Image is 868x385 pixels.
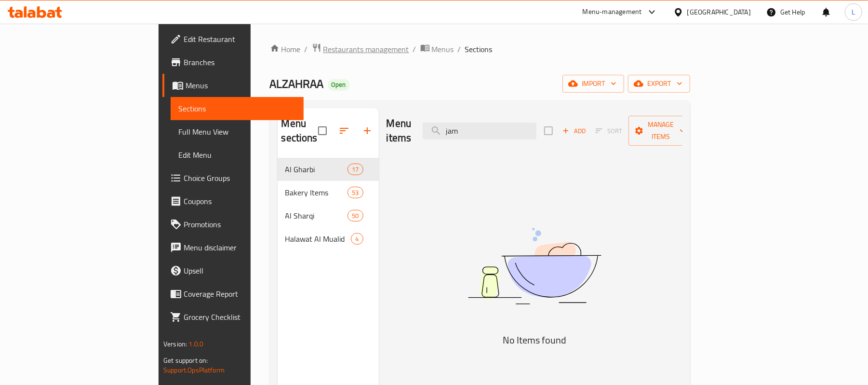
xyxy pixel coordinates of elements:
button: Add [559,124,589,138]
li: / [305,43,308,55]
li: / [458,43,461,55]
input: search [423,123,536,139]
span: Restaurants management [323,43,409,55]
span: Full Menu View [178,126,296,137]
a: Coverage Report [162,282,304,305]
nav: breadcrumb [270,43,690,55]
div: items [347,210,363,221]
span: Promotions [184,219,296,230]
a: Sections [171,97,304,120]
nav: Menu sections [278,154,379,254]
img: dish.svg [414,202,655,330]
a: Support.OpsPlatform [163,364,225,376]
a: Grocery Checklist [162,305,304,329]
span: Menu disclaimer [184,242,296,253]
a: Edit Menu [171,143,304,166]
a: Menus [420,43,454,55]
span: Branches [184,56,296,68]
span: Halawat Al Mualid [285,233,351,245]
span: Add item [559,124,589,138]
span: Sections [465,43,493,55]
span: Coverage Report [184,288,296,300]
span: Version: [163,338,187,350]
div: Al Sharqi50 [278,204,379,227]
button: import [562,75,624,93]
div: items [351,233,363,245]
a: Choice Groups [162,166,304,190]
button: Add section [356,119,379,142]
span: Choice Groups [184,172,296,184]
span: ALZAHRAA [270,73,324,95]
span: Coupons [184,195,296,207]
a: Full Menu View [171,120,304,143]
span: 50 [348,211,362,220]
a: Restaurants management [312,43,409,55]
div: Bakery Items53 [278,181,379,204]
span: Manage items [636,119,685,143]
span: Grocery Checklist [184,311,296,323]
span: Edit Menu [178,149,296,161]
h2: Menu items [387,116,412,145]
div: Al Gharbi17 [278,158,379,181]
div: Menu-management [583,6,642,18]
a: Upsell [162,259,304,282]
span: Al Gharbi [285,164,348,175]
span: Sections [178,103,296,114]
div: Halawat Al Mualid4 [278,227,379,250]
span: Select section first [589,124,628,138]
span: Menus [186,80,296,91]
button: export [628,75,690,93]
span: Add [561,125,587,137]
span: Edit Restaurant [184,33,296,45]
span: 53 [348,188,362,197]
span: import [570,78,616,90]
span: Upsell [184,265,296,276]
a: Menu disclaimer [162,236,304,259]
span: export [636,78,682,90]
span: Sort sections [333,119,356,142]
a: Branches [162,51,304,74]
span: Al Sharqi [285,210,348,221]
span: Menus [432,43,454,55]
a: Menus [162,74,304,97]
div: items [347,164,363,175]
div: Open [328,79,350,91]
span: Bakery Items [285,187,348,198]
span: 4 [351,234,362,244]
div: items [347,187,363,198]
a: Promotions [162,213,304,236]
span: 17 [348,165,362,174]
div: [GEOGRAPHIC_DATA] [687,7,751,17]
span: Select all sections [312,121,333,141]
h5: No Items found [414,332,655,348]
span: Get support on: [163,354,208,367]
span: 1.0.0 [188,338,203,350]
li: / [413,43,416,55]
span: L [852,7,855,17]
span: Open [328,81,350,89]
a: Edit Restaurant [162,27,304,51]
button: Manage items [628,116,693,146]
a: Coupons [162,190,304,213]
